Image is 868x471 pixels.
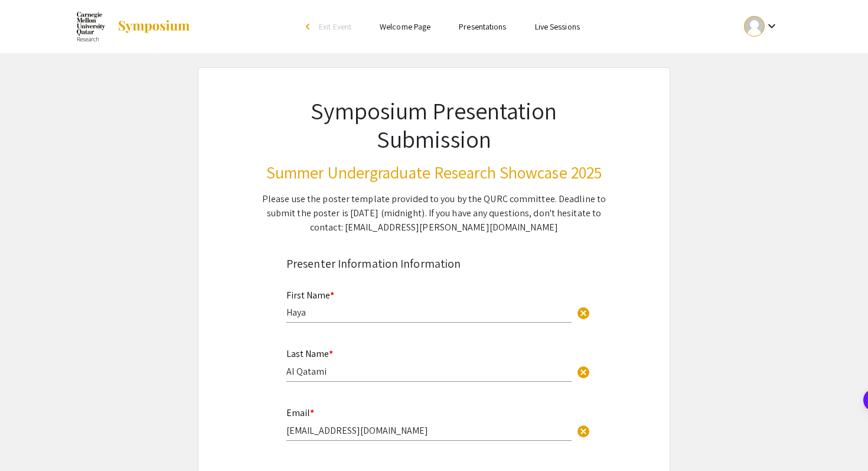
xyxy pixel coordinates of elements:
a: Live Sessions [535,21,580,32]
iframe: Chat [9,418,50,462]
div: Please use the poster template provided to you by the QURC committee. Deadline to submit the post... [256,192,612,235]
input: Type Here [286,424,572,437]
span: cancel [576,365,590,379]
mat-label: Email [286,407,314,419]
img: Symposium by ForagerOne [117,20,191,34]
div: arrow_back_ios [306,23,313,30]
div: Presenter Information Information [286,255,582,272]
button: Clear [572,418,595,442]
img: Summer Undergraduate Research Showcase 2025 [77,12,105,41]
mat-label: Last Name [286,347,333,360]
a: Presentations [459,21,506,32]
mat-label: First Name [286,289,334,301]
mat-icon: Expand account dropdown [765,19,779,33]
h1: Symposium Presentation Submission [256,96,612,153]
h3: Summer Undergraduate Research Showcase 2025 [256,163,612,183]
span: cancel [576,424,590,438]
button: Clear [572,360,595,384]
input: Type Here [286,365,572,378]
span: cancel [576,306,590,320]
input: Type Here [286,306,572,319]
button: Expand account dropdown [732,13,791,40]
button: Clear [572,301,595,324]
a: Summer Undergraduate Research Showcase 2025 [77,12,191,41]
span: Exit Event [319,21,351,32]
a: Welcome Page [380,21,430,32]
